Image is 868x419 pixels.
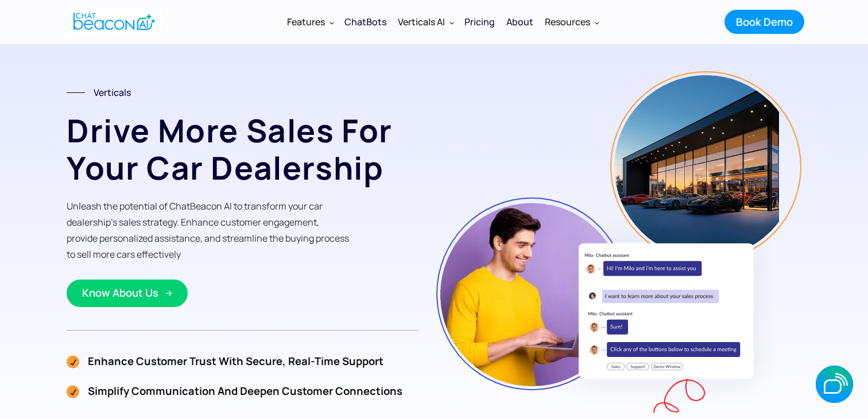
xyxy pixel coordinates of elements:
[724,10,804,34] a: Book Demo
[545,14,590,30] div: Resources
[67,383,79,398] img: Check Icon Orange
[67,280,188,307] a: Know About UsKnow About Us
[165,290,172,297] img: Arrow
[67,92,85,93] img: Line
[82,285,158,300] div: Know About Us
[67,198,351,262] p: Unleash the potential of ChatBeacon AI to transform your car dealership's sales strategy. Enhance...
[82,300,158,315] div: Know About Us
[67,354,79,368] img: Check Icon Orange
[339,7,392,37] a: ChatBots
[67,112,419,187] h1: Drive More Sales for Your Car Dealership
[281,8,339,36] div: Features
[595,20,599,25] img: Dropdown
[506,14,533,30] div: About
[392,8,459,36] div: Verticals AI
[459,7,501,37] a: Pricing
[501,7,539,37] a: About
[344,14,386,30] div: ChatBots
[330,20,334,25] img: Dropdown
[539,8,604,36] div: Resources
[88,383,402,398] strong: Simplify Communication and Deepen Customer Connections
[287,14,325,30] div: Features
[398,14,445,30] div: Verticals AI
[449,20,454,25] img: Dropdown
[94,84,131,100] div: Verticals
[736,14,793,29] div: Book Demo
[64,7,162,36] a: home
[88,354,383,368] strong: Enhance Customer Trust with Secure, Real-Time Support
[464,14,495,30] div: Pricing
